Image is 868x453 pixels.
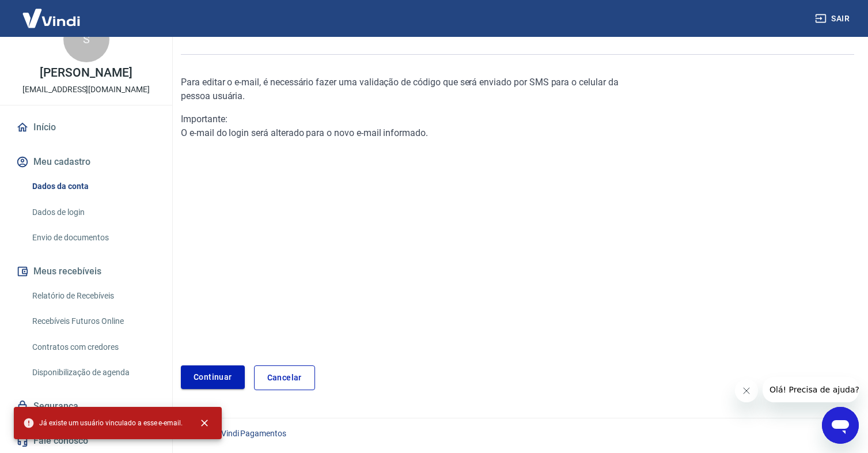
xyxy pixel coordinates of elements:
[28,284,158,308] a: Relatório de Recebíveis
[181,365,245,389] a: Continuar
[822,407,859,444] iframe: Button to launch messaging window
[221,429,286,438] a: Vindi Pagamentos
[735,379,758,402] iframe: Close message
[195,428,840,440] p: 2025 ©
[63,16,109,62] div: S
[28,226,158,250] a: Envio de documentos
[14,1,89,36] img: Vindi
[22,84,150,96] p: [EMAIL_ADDRESS][DOMAIN_NAME]
[40,67,132,79] p: [PERSON_NAME]
[763,377,859,402] iframe: Message from company
[28,201,158,224] a: Dados de login
[14,149,158,175] button: Meu cadastro
[14,259,158,284] button: Meus recebíveis
[14,394,158,419] a: Segurança
[813,8,854,29] button: Sair
[7,8,97,17] span: Olá! Precisa de ajuda?
[28,175,158,198] a: Dados da conta
[28,309,158,333] a: Recebíveis Futuros Online
[14,115,158,140] a: Início
[192,410,217,436] button: close
[254,365,315,390] a: Cancelar
[23,417,183,429] span: Já existe um usuário vinculado a esse e-email.
[28,335,158,359] a: Contratos com credores
[181,112,630,126] div: Importante:
[181,112,630,140] div: O e-mail do login será alterado para o novo e-mail informado.
[28,361,158,384] a: Disponibilização de agenda
[181,75,630,103] p: Para editar o e-mail, é necessário fazer uma validação de código que será enviado por SMS para o ...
